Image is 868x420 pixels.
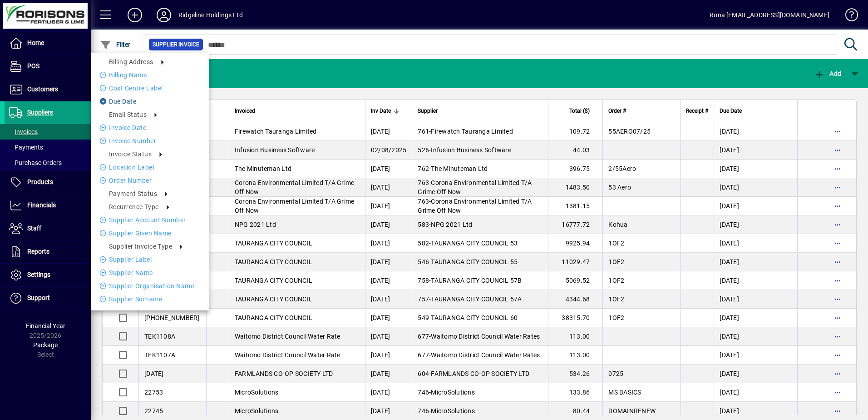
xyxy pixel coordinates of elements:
li: Supplier label [91,254,209,265]
li: Due date [91,96,209,107]
li: Invoice date [91,122,209,133]
span: Supplier Invoice type [109,243,172,250]
span: Payment Status [109,190,157,197]
li: Supplier Account number [91,215,209,225]
span: Email status [109,111,147,118]
li: Supplier Given name [91,228,209,239]
li: Location Label [91,162,209,173]
span: Billing address [109,58,153,65]
li: Billing name [91,70,209,80]
span: Invoice Status [109,150,152,158]
li: Order number [91,175,209,186]
li: Supplier name [91,267,209,278]
li: Supplier Surname [91,294,209,305]
li: Cost Centre Label [91,83,209,94]
li: Supplier Organisation name [91,280,209,291]
span: Recurrence type [109,203,159,210]
li: Invoice number [91,135,209,146]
